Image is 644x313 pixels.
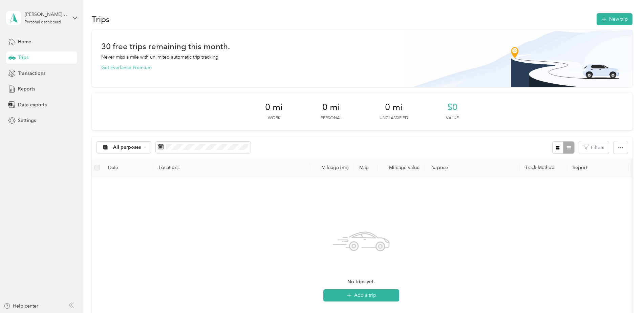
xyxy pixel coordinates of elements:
p: Unclassified [380,115,408,121]
span: 0 mi [322,102,340,113]
span: Transactions [18,70,45,77]
span: All purposes [113,145,141,150]
span: Data exports [18,101,47,108]
button: Get Everlance Premium [101,64,152,71]
h1: 30 free trips remaining this month. [101,43,230,50]
th: Mileage (mi) [309,159,354,177]
button: New trip [597,13,632,25]
p: Never miss a mile with unlimited automatic trip tracking [101,54,218,61]
span: Reports [18,85,35,92]
div: [PERSON_NAME][EMAIL_ADDRESS][DOMAIN_NAME] [25,11,67,18]
button: Add a trip [323,289,399,301]
h1: Trips [92,16,110,23]
th: Locations [153,159,309,177]
span: 0 mi [385,102,403,113]
div: Personal dashboard [25,20,61,24]
span: $0 [447,102,457,113]
p: Value [446,115,459,121]
img: Banner [406,30,632,87]
th: Purpose [425,159,520,177]
p: Work [268,115,280,121]
th: Map [354,159,378,177]
th: Date [103,159,153,177]
th: Report [567,159,629,177]
span: Home [18,38,31,45]
th: Track Method [520,159,567,177]
button: Filters [579,141,609,154]
span: 0 mi [265,102,283,113]
button: Help center [4,302,38,310]
span: No trips yet. [347,278,375,286]
iframe: Everlance-gr Chat Button Frame [606,275,644,313]
p: Personal [321,115,342,121]
span: Settings [18,117,36,124]
span: Trips [18,54,28,61]
th: Mileage value [378,159,425,177]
